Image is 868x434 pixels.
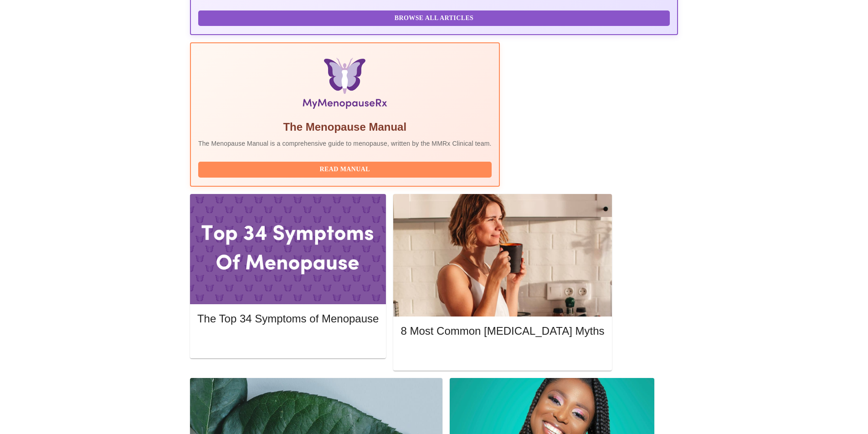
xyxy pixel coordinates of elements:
[401,324,604,338] h5: 8 Most Common [MEDICAL_DATA] Myths
[197,337,381,345] a: Read More
[198,14,672,21] a: Browse All Articles
[198,120,492,134] h5: The Menopause Manual
[401,350,606,358] a: Read More
[401,347,604,363] button: Read More
[207,164,483,175] span: Read Manual
[207,13,661,24] span: Browse All Articles
[410,349,595,361] span: Read More
[245,58,445,112] img: Menopause Manual
[206,337,370,348] span: Read More
[198,139,492,148] p: The Menopause Manual is a comprehensive guide to menopause, written by the MMRx Clinical team.
[198,10,670,26] button: Browse All Articles
[197,311,379,326] h5: The Top 34 Symptoms of Menopause
[198,162,492,178] button: Read Manual
[198,165,494,173] a: Read Manual
[197,334,379,350] button: Read More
